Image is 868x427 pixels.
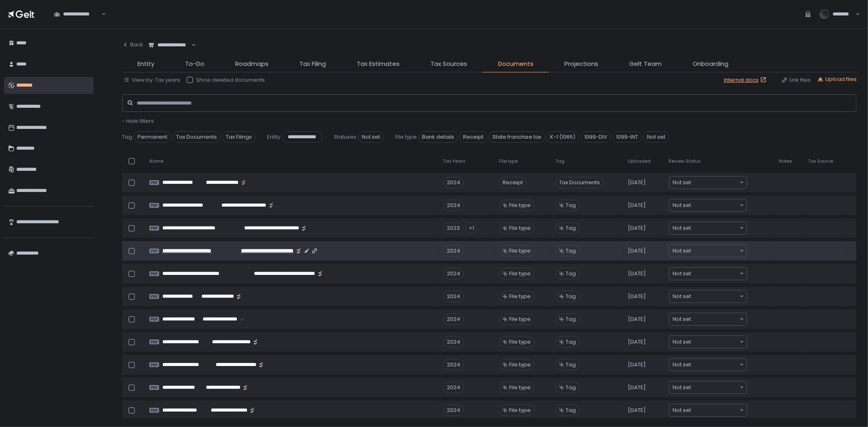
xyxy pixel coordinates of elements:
input: Search for option [691,338,739,346]
span: Tag [566,224,576,232]
span: [DATE] [628,224,646,232]
div: Search for option [669,381,747,394]
span: Receipt [459,131,487,143]
span: [DATE] [628,270,646,277]
div: +1 [465,222,478,234]
div: 2023 [443,222,464,234]
span: File type [509,224,531,232]
span: File type [509,293,531,300]
span: Tax Sources [431,59,467,69]
input: Search for option [691,361,739,369]
div: Search for option [669,313,747,325]
span: Entity [267,133,280,141]
input: Search for option [691,315,739,323]
span: Tax Years [443,158,466,164]
span: Entity [138,59,154,69]
span: - Hide filters [122,117,154,125]
div: 2024 [443,359,464,370]
span: File type [509,247,531,255]
span: Not set [673,406,691,414]
button: Back [122,37,143,53]
input: Search for option [190,41,191,49]
span: State franchise tax [489,131,545,143]
div: 2024 [443,200,464,211]
span: Tag [566,361,576,368]
span: 1099-DIV [581,131,611,143]
span: Not set [673,224,691,232]
span: Not set [673,361,691,369]
span: Tag [566,293,576,300]
div: Search for option [669,199,747,211]
span: Documents [498,59,533,69]
span: [DATE] [628,407,646,414]
input: Search for option [691,247,739,255]
span: File type [499,158,518,164]
span: Uploaded [628,158,651,164]
span: [DATE] [628,361,646,368]
span: Tax Estimates [357,59,400,69]
span: File type [509,407,531,414]
span: Not set [673,201,691,209]
div: 2024 [443,268,464,279]
span: Permanent [134,131,171,143]
span: To-Do [185,59,204,69]
span: Not set [673,179,691,187]
div: 2024 [443,336,464,348]
span: Gelt Team [629,59,662,69]
span: Tag [566,247,576,255]
span: Tax Documents [555,177,603,188]
div: Search for option [669,404,747,416]
span: File type [509,338,531,346]
div: 2024 [443,314,464,325]
div: Search for option [669,245,747,257]
span: [DATE] [628,247,646,255]
div: Search for option [669,336,747,348]
span: Review Status [669,158,701,164]
div: 2024 [443,291,464,302]
div: Search for option [143,37,196,54]
span: Tag [566,270,576,277]
span: File type [509,316,531,323]
span: Tax Documents [173,131,221,143]
input: Search for option [691,224,739,232]
span: Statuses [334,133,356,141]
span: Not set [673,292,691,301]
div: Receipt [499,177,527,188]
span: [DATE] [628,316,646,323]
span: [DATE] [628,293,646,300]
span: [DATE] [628,338,646,346]
span: Tag [566,202,576,209]
span: File type [509,270,531,277]
span: [DATE] [628,179,646,186]
div: 2024 [443,382,464,393]
span: File type [509,361,531,368]
input: Search for option [691,383,739,392]
span: Not set [673,315,691,323]
span: File type [509,202,531,209]
span: Projections [564,59,598,69]
button: View by: Tax years [124,76,180,84]
div: Search for option [669,176,747,189]
span: File type [395,133,417,141]
div: Back [122,41,143,48]
span: 1099-INT [612,131,642,143]
span: Not set [673,383,691,392]
span: Not set [673,338,691,346]
span: [DATE] [628,384,646,391]
div: Upload files [817,76,857,83]
span: Bank details [418,131,458,143]
span: Tax Filing [300,59,326,69]
input: Search for option [691,292,739,301]
div: 2024 [443,245,464,257]
span: Onboarding [693,59,728,69]
span: Not set [358,131,384,143]
button: Link files [781,76,811,84]
div: Search for option [669,359,747,371]
input: Search for option [691,179,739,187]
span: Not set [673,270,691,278]
span: Tag [122,133,132,141]
span: Not set [673,247,691,255]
